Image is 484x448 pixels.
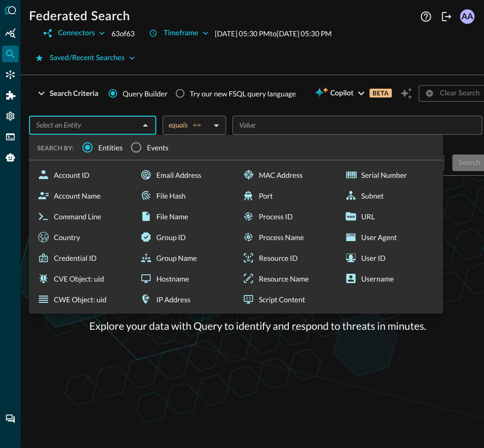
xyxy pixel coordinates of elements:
div: CWE Object: uid [33,289,131,310]
div: CVE Object: uid [33,268,131,289]
h1: Federated Search [29,8,130,25]
p: [DATE] 05:30 PM to [DATE] 05:30 PM [215,28,332,39]
button: Saved/Recent Searches [29,50,141,66]
div: Resource ID [238,247,336,268]
button: Search Criteria [29,85,105,102]
span: == [193,120,201,130]
div: Group Name [136,247,234,268]
div: URL [341,206,439,227]
span: Query Builder [123,88,168,99]
div: Username [341,268,439,289]
div: Country [33,227,131,247]
button: Timeframe [143,25,215,41]
p: 63 of 63 [111,28,135,39]
input: Value [236,119,478,132]
button: Close [138,118,153,133]
div: AA [460,9,475,24]
div: Serial Number [341,164,439,185]
div: Addons [3,87,19,104]
span: Entities [98,142,123,153]
div: Connectors [2,66,19,83]
span: Copilot [330,87,354,100]
div: Federated Search [2,46,19,62]
div: Timeframe [164,27,198,40]
span: SEARCH BY: [37,144,74,152]
p: Explore your data with Query to identify and respond to threats in minutes. [90,318,427,334]
div: Connectors [58,27,95,40]
div: Hostname [136,268,234,289]
span: Events [147,142,169,153]
div: File Name [136,206,234,227]
p: BETA [370,89,392,97]
div: Try our new FSQL query language [190,88,296,99]
div: Search Criteria [50,87,98,100]
div: Subnet [341,185,439,206]
div: Summary Insights [2,25,19,41]
div: Email Address [136,164,234,185]
div: Saved/Recent Searches [50,52,125,65]
button: Help [418,8,434,25]
div: Command Line [33,206,131,227]
div: Script Content [238,289,336,310]
button: Logout [438,8,455,25]
div: Group ID [136,227,234,247]
div: FSQL [2,129,19,145]
button: Connectors [37,25,111,41]
div: User ID [341,247,439,268]
div: Settings [2,108,19,124]
div: Credential ID [33,247,131,268]
div: Chat [2,411,19,427]
button: CopilotBETA [309,85,398,102]
div: Query Agent [2,149,19,166]
div: Port [238,185,336,206]
input: Select an Entity [32,119,136,132]
div: User Agent [341,227,439,247]
div: Account Name [33,185,131,206]
span: equals [169,120,188,130]
div: File Hash [136,185,234,206]
div: equals [169,120,210,130]
div: Resource Name [238,268,336,289]
div: Process Name [238,227,336,247]
div: IP Address [136,289,234,310]
div: Account ID [33,164,131,185]
div: Process ID [238,206,336,227]
div: MAC Address [238,164,336,185]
